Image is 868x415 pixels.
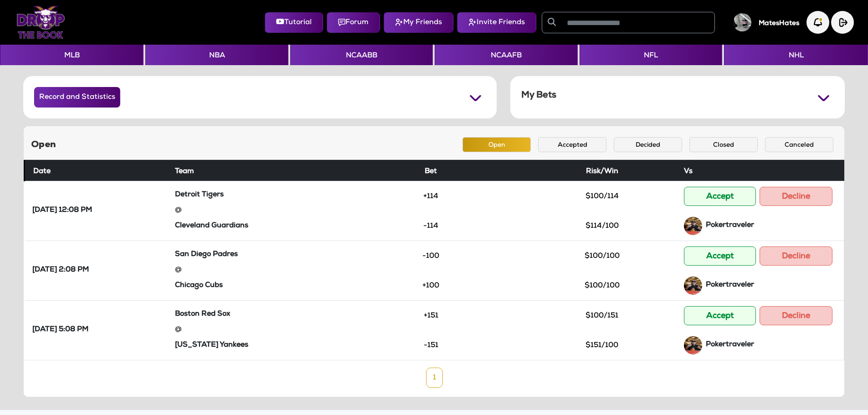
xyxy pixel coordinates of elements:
[175,251,238,258] strong: San Diego Padres
[265,12,323,33] button: Tutorial
[684,217,702,235] img: 9k=
[568,189,636,204] button: $100/114
[34,87,120,108] button: Record and Statistics
[568,248,636,264] button: $100/100
[462,137,531,152] button: Open
[538,137,606,152] button: Accepted
[684,277,702,295] img: 9k=
[684,187,756,206] button: Accept
[16,6,65,39] img: Logo
[760,306,832,325] button: Decline
[32,206,92,216] strong: [DATE] 12:08 PM
[614,137,682,152] button: Decided
[175,322,334,339] div: @
[32,325,88,335] strong: [DATE] 5:08 PM
[175,282,223,289] strong: Chicago Cubs
[290,45,433,65] button: NCAABB
[760,246,832,266] button: Decline
[145,45,288,65] button: NBA
[568,338,636,353] button: $151/100
[680,160,844,181] th: Vs
[706,282,754,289] strong: Pokertraveler
[733,13,751,31] img: User
[806,11,829,34] img: Notification
[684,306,756,325] button: Accept
[397,308,465,323] button: +151
[397,189,465,204] button: +114
[580,45,722,65] button: NFL
[524,160,680,181] th: Risk/Win
[31,139,56,150] h5: Open
[724,45,868,65] button: NHL
[384,12,453,33] button: My Friends
[175,262,334,279] div: @
[327,12,380,33] button: Forum
[397,218,465,234] button: -114
[684,246,756,266] button: Accept
[521,90,556,101] h5: My Bets
[568,308,636,323] button: $100/151
[759,20,799,28] h5: MatesHates
[171,160,338,181] th: Team
[175,222,248,230] strong: Cleveland Guardians
[175,191,224,199] strong: Detroit Tigers
[706,222,754,229] strong: Pokertraveler
[568,278,636,293] button: $100/100
[175,311,230,318] strong: Boston Red Sox
[426,368,443,388] a: 1
[397,338,465,353] button: -151
[568,218,636,234] button: $114/100
[435,45,577,65] button: NCAAFB
[25,160,172,181] th: Date
[760,187,832,206] button: Decline
[32,266,89,276] strong: [DATE] 2:08 PM
[175,202,334,220] div: @
[397,278,465,293] button: +100
[765,137,833,152] button: Canceled
[338,160,524,181] th: Bet
[706,341,754,348] strong: Pokertraveler
[457,12,536,33] button: Invite Friends
[175,342,248,349] strong: [US_STATE] Yankees
[397,248,465,264] button: -100
[684,336,702,354] img: 9k=
[689,137,758,152] button: Closed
